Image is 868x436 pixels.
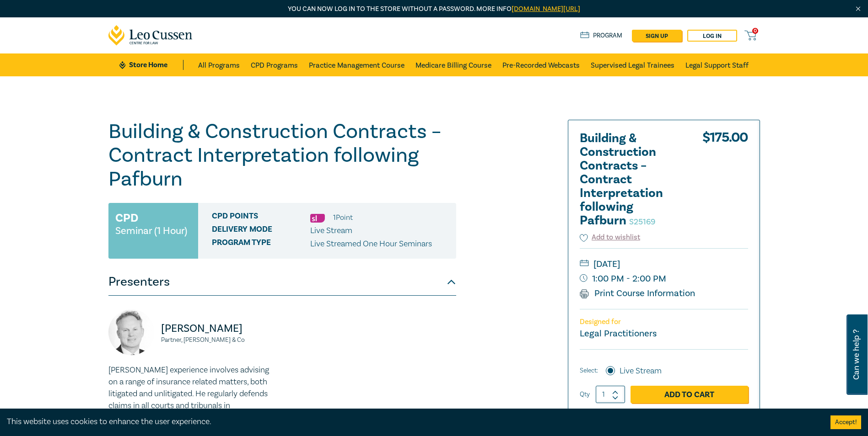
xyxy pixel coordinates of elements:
a: Medicare Billing Course [415,53,491,76]
a: Print Course Information [580,287,695,299]
p: You can now log in to the store without a password. More info [108,4,760,14]
small: Seminar (1 Hour) [115,226,187,235]
a: Program [580,31,623,41]
a: Pre-Recorded Webcasts [502,53,580,76]
small: S25169 [629,217,655,227]
span: Can we help ? [852,320,861,389]
a: CPD Programs [251,53,298,76]
span: Delivery Mode [212,225,310,237]
h2: Building & Construction Contracts – Contract Interpretation following Pafburn [580,132,680,228]
button: Presenters [108,268,456,296]
img: Close [854,5,862,13]
a: All Programs [198,53,240,76]
a: Add to Cart [631,386,748,403]
small: Partner, [PERSON_NAME] & Co [161,337,277,343]
p: Designed for [580,318,748,326]
img: Substantive Law [310,214,325,223]
a: Supervised Legal Trainees [591,53,674,76]
a: Log in [687,30,737,42]
a: Practice Management Course [309,53,404,76]
span: Live Stream [310,225,352,236]
label: Live Stream [620,365,662,377]
li: 1 Point [333,212,353,223]
label: Qty [580,389,590,399]
p: [PERSON_NAME] experience involves advising on a range of insurance related matters, both litigate... [108,364,277,424]
button: Accept cookies [830,415,861,429]
div: $ 175.00 [702,132,748,232]
div: This website uses cookies to enhance the user experience. [7,416,817,428]
input: 1 [596,386,625,403]
a: Legal Support Staff [685,53,749,76]
button: Add to wishlist [580,232,641,243]
a: [DOMAIN_NAME][URL] [512,5,580,13]
h3: CPD [115,210,138,226]
small: [DATE] [580,257,748,271]
p: [PERSON_NAME] [161,321,277,336]
span: Program type [212,238,310,250]
span: CPD Points [212,212,310,223]
small: 1:00 PM - 2:00 PM [580,271,748,286]
span: Select: [580,366,598,376]
small: Legal Practitioners [580,328,657,340]
a: Store Home [119,60,183,70]
a: sign up [632,30,682,42]
h1: Building & Construction Contracts – Contract Interpretation following Pafburn [108,120,456,191]
span: 0 [752,28,758,34]
p: Live Streamed One Hour Seminars [310,238,432,250]
img: https://s3.ap-southeast-2.amazonaws.com/leo-cussen-store-production-content/Contacts/Ross%20Donal... [108,309,154,355]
